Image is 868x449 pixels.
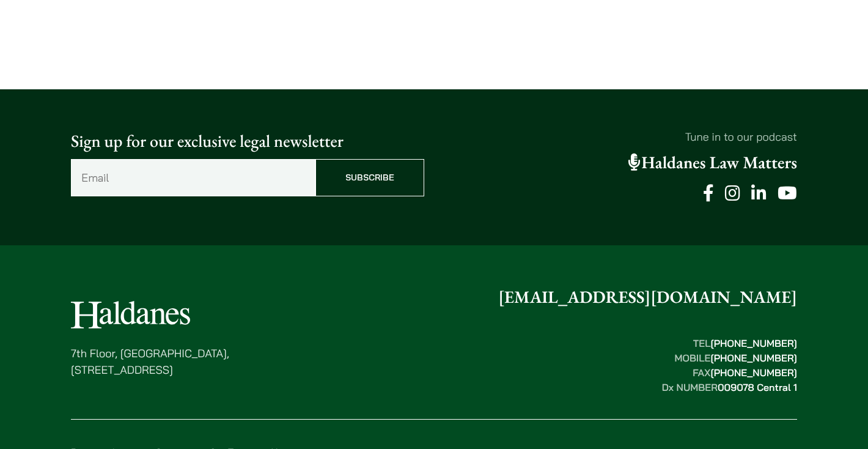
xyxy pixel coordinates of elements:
[628,152,797,174] a: Haldanes Law Matters
[444,128,797,145] p: Tune in to our podcast
[71,301,190,328] img: Logo of Haldanes
[662,337,797,393] strong: TEL MOBILE FAX Dx NUMBER
[498,286,797,308] a: [EMAIL_ADDRESS][DOMAIN_NAME]
[71,159,315,196] input: Email
[710,366,797,379] mark: [PHONE_NUMBER]
[710,337,797,349] mark: [PHONE_NUMBER]
[315,159,424,196] input: Subscribe
[718,381,797,393] mark: 009078 Central 1
[71,345,229,378] p: 7th Floor, [GEOGRAPHIC_DATA], [STREET_ADDRESS]
[71,128,424,154] p: Sign up for our exclusive legal newsletter
[710,352,797,364] mark: [PHONE_NUMBER]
